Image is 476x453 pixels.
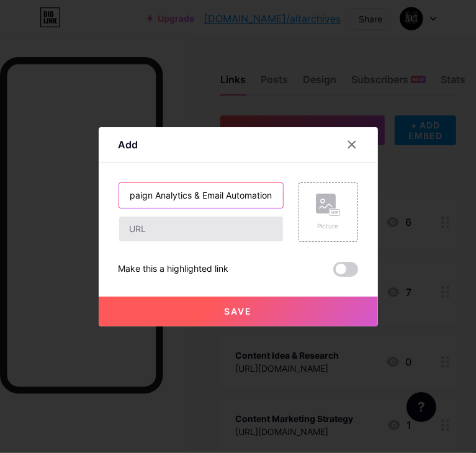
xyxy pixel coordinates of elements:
div: Make this a highlighted link [119,262,229,277]
input: URL [119,217,283,241]
span: Save [224,306,252,316]
div: Picture [316,222,341,231]
div: Add [119,137,138,152]
button: Save [99,297,378,326]
input: Title [119,183,283,208]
